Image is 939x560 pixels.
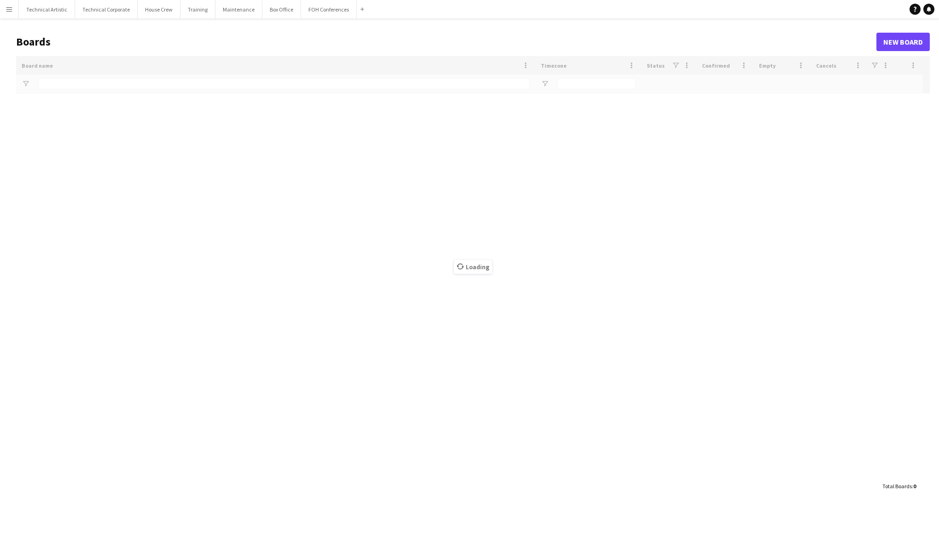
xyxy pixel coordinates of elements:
[876,33,930,51] a: New Board
[75,0,138,18] button: Technical Corporate
[913,483,916,490] span: 0
[215,0,262,18] button: Maintenance
[138,0,180,18] button: House Crew
[882,483,912,490] span: Total Boards
[16,35,876,49] h1: Boards
[301,0,357,18] button: FOH Conferences
[882,477,916,495] div: :
[180,0,215,18] button: Training
[454,260,492,274] span: Loading
[262,0,301,18] button: Box Office
[19,0,75,18] button: Technical Artistic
